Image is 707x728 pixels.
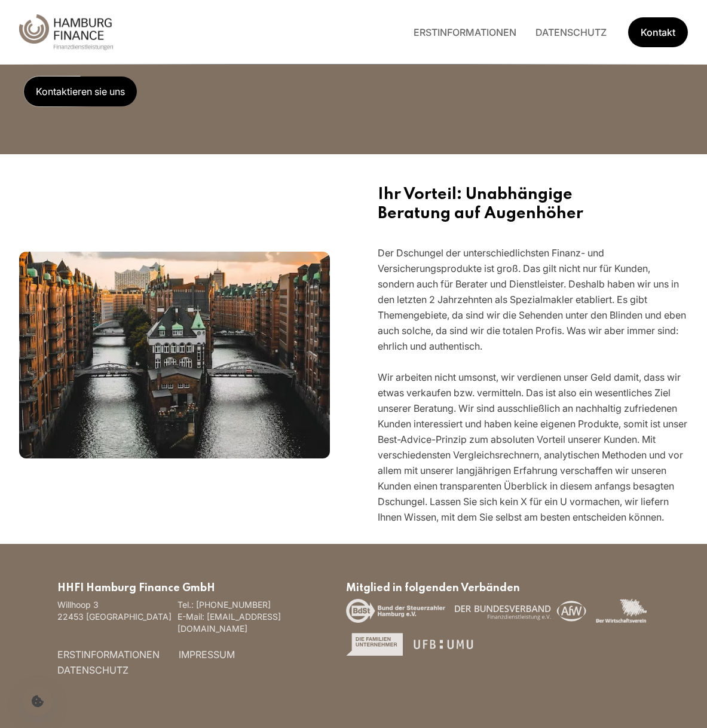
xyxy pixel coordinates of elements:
p: E-Mail: [EMAIL_ADDRESS][DOMAIN_NAME] [177,611,298,635]
a: Hauptseite besuchen [19,14,113,50]
p: Willhoop 3 [57,599,177,611]
a: ERSTINFORMATIONEN [48,649,169,660]
a: ERSTINFORMATIONEN [404,26,526,38]
p: Tel.: [PHONE_NUMBER] [177,599,271,611]
p: 22453 [GEOGRAPHIC_DATA] [57,611,177,635]
img: hhvw logo [19,14,113,50]
img: logo-4.svg [346,632,403,656]
a: Kontaktieren sie uns [24,77,137,106]
a: DATENSCHUTZ [48,664,138,676]
h2: Ihr Vorteil: Unabhängige Beratung auf Augenhöher [378,185,688,224]
img: logo-5.png [413,640,473,649]
img: logo-1.png [346,599,446,623]
button: Cookie-Einstellungen öffnen [23,686,53,716]
a: IMPRESSUM [169,649,244,660]
img: Team im webschuppen-Büro in Hamburg [19,241,330,469]
h2: Mitglied in folgenden Verbänden [346,582,650,594]
h2: HHFI Hamburg Finance GmbH [57,582,298,594]
img: logo-2.svg [455,599,586,623]
a: DATENSCHUTZ [526,26,616,38]
p: Der Dschungel der unterschiedlichsten Finanz- und Versicherungsprodukte ist groß. Das gilt nicht ... [378,245,688,525]
img: logo-3.png [596,599,647,623]
a: Get Started [628,16,688,49]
